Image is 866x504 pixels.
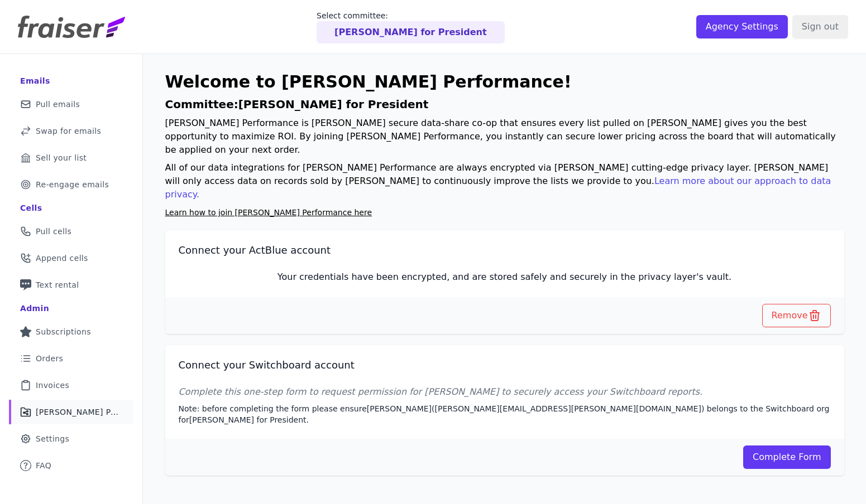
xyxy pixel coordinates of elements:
p: All of our data integrations for [PERSON_NAME] Performance are always encrypted via [PERSON_NAME]... [165,161,844,201]
a: Invoices [9,373,133,398]
a: Complete Form [743,445,831,469]
h2: Connect your Switchboard account [179,358,831,372]
a: Select committee: [PERSON_NAME] for President [317,10,505,43]
a: Sell your list [9,146,133,170]
a: [PERSON_NAME] Performance [9,400,133,424]
p: [PERSON_NAME] for President [334,26,487,39]
a: Learn how to join [PERSON_NAME] Performance here [165,208,372,217]
h1: Welcome to [PERSON_NAME] Performance! [165,72,844,92]
span: Invoices [36,380,69,391]
a: Swap for emails [9,119,133,143]
a: Orders [9,346,133,371]
a: Pull emails [9,92,133,117]
div: Admin [20,303,49,314]
a: FAQ [9,453,133,478]
h1: Committee: [PERSON_NAME] for President [165,96,844,112]
span: FAQ [36,460,51,471]
span: Text rental [36,279,79,290]
a: Text rental [9,273,133,297]
div: Cells [20,202,42,214]
a: Append cells [9,246,133,270]
input: Sign out [792,15,848,38]
span: Pull cells [36,226,71,237]
h2: Connect your ActBlue account [179,244,831,257]
div: Emails [20,75,50,86]
a: Subscriptions [9,319,133,344]
span: Settings [36,433,69,444]
span: [PERSON_NAME] Performance [36,406,120,418]
span: Sell your list [36,152,87,163]
span: Orders [36,353,63,364]
p: Complete this one-step form to request permission for [PERSON_NAME] to securely access your Switc... [179,385,831,399]
button: Remove [762,304,831,327]
img: Fraiser Logo [18,16,125,38]
a: Pull cells [9,219,133,244]
span: Pull emails [36,99,80,110]
span: Append cells [36,253,88,264]
a: Re-engage emails [9,172,133,197]
p: [PERSON_NAME] Performance is [PERSON_NAME] secure data-share co-op that ensures every list pulled... [165,117,844,157]
p: Your credentials have been encrypted, and are stored safely and securely in the privacy layer's v... [179,270,831,284]
span: Re-engage emails [36,179,109,190]
input: Agency Settings [696,15,788,38]
span: Swap for emails [36,125,101,137]
a: Settings [9,427,133,451]
p: Note: before completing the form please ensure [PERSON_NAME] ( [PERSON_NAME][EMAIL_ADDRESS][PERSO... [179,403,831,425]
span: Subscriptions [36,326,91,337]
p: Select committee: [317,10,505,21]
